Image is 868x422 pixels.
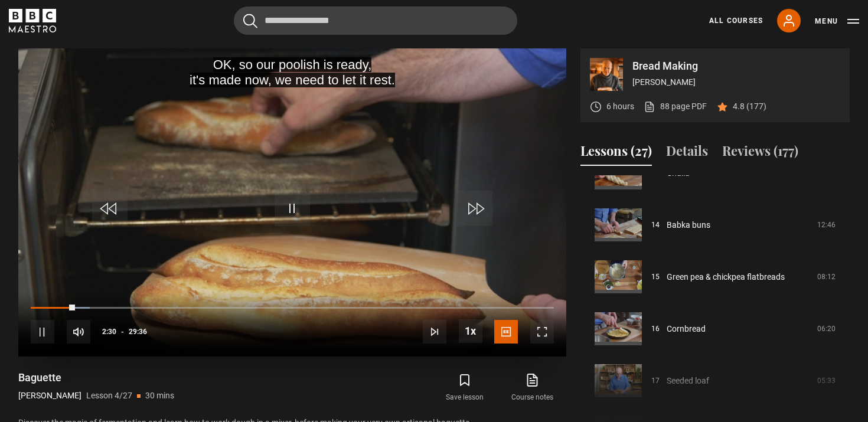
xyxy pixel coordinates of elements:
a: Challa [667,167,690,179]
a: Green pea & chickpea flatbreads [667,271,785,283]
span: 29:36 [129,321,147,342]
input: Search [234,6,517,35]
p: [PERSON_NAME] [632,76,840,89]
p: 30 mins [145,390,174,402]
button: Reviews (177) [722,141,798,166]
button: Details [666,141,708,166]
div: Progress Bar [31,307,554,309]
a: Course notes [499,371,566,405]
button: Playback Rate [459,319,482,343]
button: Captions [494,320,518,344]
svg: BBC Maestro [9,9,56,32]
h1: Baguette [18,371,174,385]
button: Lessons (27) [580,141,652,166]
a: Cornbread [667,323,706,335]
button: Save lesson [431,371,498,405]
button: Mute [67,320,90,344]
a: 88 page PDF [644,100,707,113]
button: Next Lesson [423,320,446,344]
a: All Courses [709,15,763,26]
button: Submit the search query [243,14,257,28]
video-js: Video Player [18,48,566,356]
button: Toggle navigation [815,15,859,27]
a: Babka buns [667,219,710,231]
p: 4.8 (177) [733,100,766,113]
span: 2:30 [102,321,116,342]
span: - [121,328,124,336]
p: [PERSON_NAME] [18,390,81,402]
p: 6 hours [606,100,634,113]
button: Fullscreen [530,320,554,344]
p: Bread Making [632,61,840,71]
p: Lesson 4/27 [86,390,132,402]
button: Pause [31,320,54,344]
